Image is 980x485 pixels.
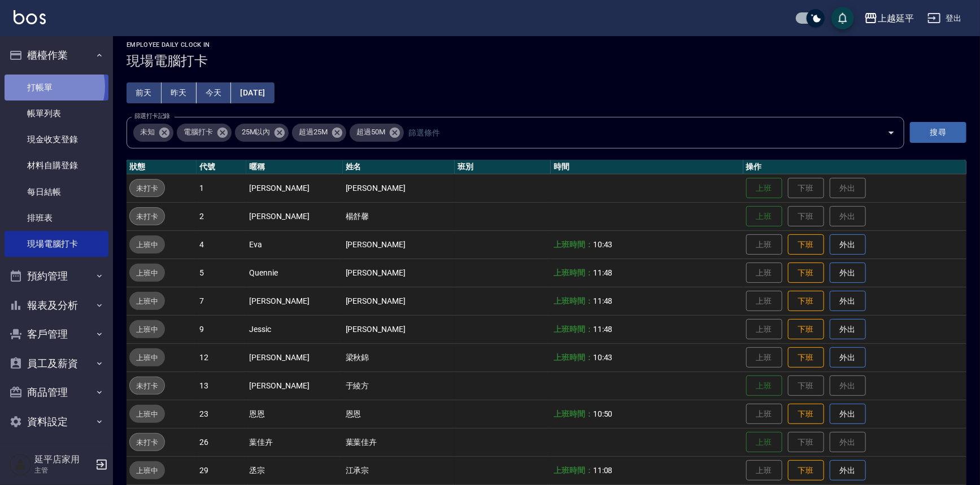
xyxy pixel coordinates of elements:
td: [PERSON_NAME] [246,174,342,202]
span: 11:48 [593,268,613,277]
span: 未打卡 [130,211,164,222]
h3: 現場電腦打卡 [127,53,966,69]
b: 上班時間： [554,353,593,362]
th: 操作 [743,160,966,174]
button: 商品管理 [5,378,108,407]
span: 11:08 [593,466,613,475]
span: 上班中 [129,324,165,335]
th: 狀態 [127,160,197,174]
div: 25M以內 [235,124,289,142]
button: [DATE] [231,82,274,103]
p: 主管 [34,465,92,475]
div: 電腦打卡 [177,124,232,142]
td: 7 [197,287,246,315]
span: 11:48 [593,325,613,334]
button: 櫃檯作業 [5,41,108,70]
th: 代號 [197,160,246,174]
span: 11:48 [593,296,613,305]
td: 楊舒馨 [343,202,455,230]
span: 上班中 [129,465,165,477]
span: 未打卡 [130,380,164,392]
td: [PERSON_NAME] [246,202,342,230]
div: 超過50M [350,124,404,142]
td: 葉佳卉 [246,428,342,456]
td: 恩恩 [246,400,342,428]
th: 時間 [551,160,743,174]
td: 26 [197,428,246,456]
th: 暱稱 [246,160,342,174]
button: 昨天 [162,82,197,103]
td: 4 [197,230,246,259]
td: [PERSON_NAME] [246,372,342,400]
td: Eva [246,230,342,259]
td: [PERSON_NAME] [343,315,455,343]
button: 搜尋 [910,122,966,143]
button: 預約管理 [5,261,108,291]
a: 帳單列表 [5,101,108,126]
button: 上越延平 [860,7,918,30]
button: 外出 [830,291,866,312]
td: 葉葉佳卉 [343,428,455,456]
button: 下班 [788,460,824,481]
td: 于綾方 [343,372,455,400]
td: 12 [197,343,246,372]
span: 電腦打卡 [177,126,220,138]
span: 超過25M [292,126,334,138]
img: Person [9,453,32,476]
td: 江承宗 [343,456,455,484]
b: 上班時間： [554,296,593,305]
button: 下班 [788,319,824,340]
td: [PERSON_NAME] [343,174,455,202]
button: 外出 [830,347,866,368]
span: 25M以內 [235,126,277,138]
td: 5 [197,259,246,287]
span: 10:43 [593,353,613,362]
button: 今天 [197,82,232,103]
td: [PERSON_NAME] [246,343,342,372]
td: Quennie [246,259,342,287]
td: 1 [197,174,246,202]
td: 9 [197,315,246,343]
span: 未知 [133,126,162,138]
button: 外出 [830,319,866,340]
button: save [831,7,854,29]
th: 班別 [455,160,551,174]
button: 下班 [788,263,824,283]
div: 上越延平 [878,11,914,25]
td: 29 [197,456,246,484]
button: 員工及薪資 [5,349,108,378]
span: 未打卡 [130,182,164,194]
span: 上班中 [129,267,165,279]
input: 篩選條件 [406,123,868,142]
a: 打帳單 [5,75,108,101]
button: 外出 [830,263,866,283]
td: 23 [197,400,246,428]
th: 姓名 [343,160,455,174]
button: 外出 [830,404,866,425]
img: Logo [14,10,46,24]
button: 資料設定 [5,407,108,436]
button: 下班 [788,291,824,312]
h5: 延平店家用 [34,454,92,465]
button: 上班 [746,206,782,227]
b: 上班時間： [554,325,593,334]
span: 上班中 [129,408,165,420]
button: 上班 [746,432,782,453]
span: 上班中 [129,352,165,364]
td: Jessic [246,315,342,343]
b: 上班時間： [554,466,593,475]
button: 上班 [746,375,782,396]
button: 外出 [830,460,866,481]
button: 下班 [788,234,824,255]
button: 客戶管理 [5,320,108,349]
b: 上班時間： [554,409,593,418]
td: [PERSON_NAME] [343,230,455,259]
td: 丞宗 [246,456,342,484]
a: 現場電腦打卡 [5,231,108,257]
button: Open [882,124,900,142]
span: 上班中 [129,239,165,251]
span: 10:50 [593,409,613,418]
button: 下班 [788,404,824,425]
button: 上班 [746,178,782,199]
span: 上班中 [129,295,165,307]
